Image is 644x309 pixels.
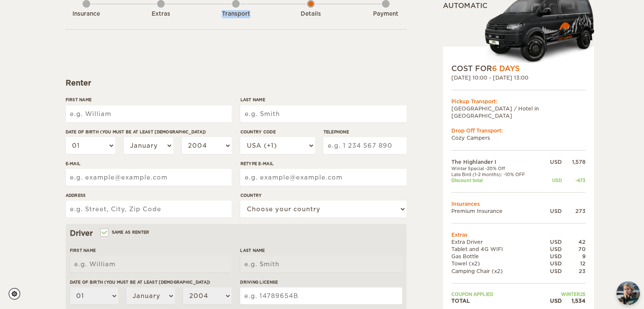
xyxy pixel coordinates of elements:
[240,256,402,273] input: e.g. Smith
[562,260,586,267] div: 12
[70,228,402,238] div: Driver
[240,97,406,103] label: Last Name
[451,238,542,246] td: Extra Driver
[66,160,232,167] label: E-mail
[451,105,586,119] td: [GEOGRAPHIC_DATA] / Hotel in [GEOGRAPHIC_DATA]
[542,268,561,275] div: USD
[70,279,232,285] label: Date of birth (You must be at least [DEMOGRAPHIC_DATA])
[66,105,232,122] input: e.g. William
[451,231,586,238] td: Extras
[66,78,406,88] div: Renter
[542,177,561,183] div: USD
[240,160,406,167] label: Retype E-mail
[451,74,586,81] div: [DATE] 10:00 - [DATE] 13:00
[562,158,586,166] div: 1,578
[616,281,640,305] button: chat-button
[451,268,542,275] td: Camping Chair (x2)
[451,260,542,267] td: Towel (x2)
[542,297,561,304] div: USD
[562,177,586,183] div: -473
[138,10,184,18] div: Extras
[542,291,585,297] td: WINTER25
[451,246,542,253] td: Tablet and 4G WIFI
[323,129,406,135] label: Telephone
[451,98,586,105] div: Pickup Transport:
[492,64,520,73] span: 6 Days
[451,200,586,207] td: Insurances
[66,192,232,199] label: Address
[66,169,232,186] input: e.g. example@example.com
[101,231,107,236] input: Same as renter
[101,228,149,236] label: Same as renter
[66,97,232,103] label: First Name
[70,247,232,254] label: First Name
[362,10,409,18] div: Payment
[542,158,561,166] div: USD
[542,207,561,215] div: USD
[451,297,542,304] td: TOTAL
[443,1,594,63] div: Automatic
[451,158,542,166] td: The Highlander I
[616,281,640,305] img: Freyja at Cozy Campers
[63,10,110,18] div: Insurance
[240,247,402,254] label: Last Name
[542,253,561,260] div: USD
[542,260,561,267] div: USD
[562,253,586,260] div: 9
[451,291,542,297] td: Coupon applied
[451,177,542,183] td: Discount total
[66,129,232,135] label: Date of birth (You must be at least [DEMOGRAPHIC_DATA])
[213,10,259,18] div: Transport
[542,246,561,253] div: USD
[240,287,402,304] input: e.g. 14789654B
[451,63,586,74] div: COST FOR
[562,246,586,253] div: 70
[451,171,542,177] td: Late Bird (1-2 months): -10% OFF
[562,297,586,304] div: 1,534
[542,238,561,246] div: USD
[287,10,334,18] div: Details
[240,105,406,122] input: e.g. Smith
[240,169,406,186] input: e.g. example@example.com
[562,238,586,246] div: 42
[451,253,542,260] td: Gas Bottle
[451,127,586,134] div: Drop Off Transport:
[8,288,26,300] a: Cookie settings
[323,137,406,154] input: e.g. 1 234 567 890
[562,268,586,275] div: 23
[240,192,406,199] label: Country
[66,201,232,218] input: e.g. Street, City, Zip Code
[240,279,402,285] label: Driving License
[451,134,586,141] td: Cozy Campers
[562,207,586,215] div: 273
[240,129,315,135] label: Country Code
[451,166,542,171] td: Winter Special -20% Off
[70,256,232,273] input: e.g. William
[451,207,542,215] td: Premium Insurance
